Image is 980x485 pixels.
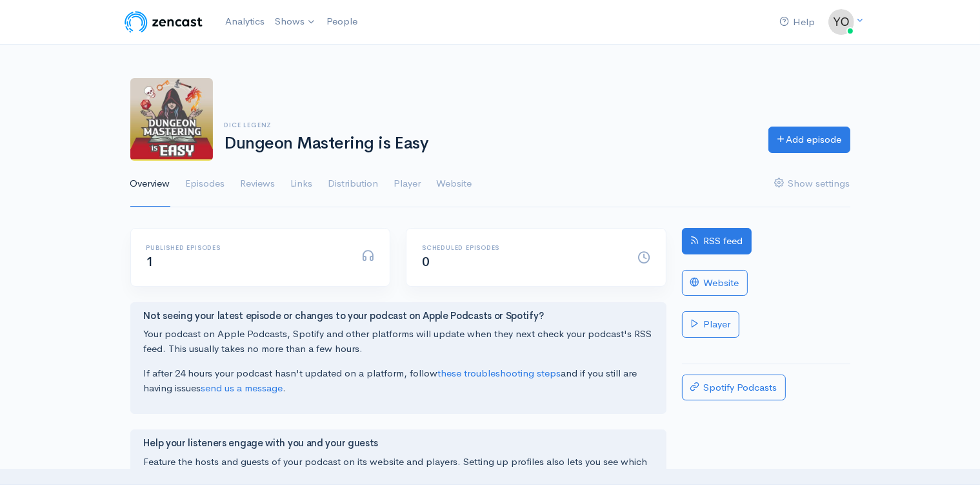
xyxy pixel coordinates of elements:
h4: Not seeing your latest episode or changes to your podcast on Apple Podcasts or Spotify? [144,311,653,322]
p: If after 24 hours your podcast hasn't updated on a platform, follow and if you still are having i... [144,366,653,395]
a: Show settings [775,161,850,207]
a: Distribution [328,161,379,207]
a: Reviews [241,161,275,207]
h6: Scheduled episodes [422,244,622,251]
a: send us a message [201,382,283,394]
p: Your podcast on Apple Podcasts, Spotify and other platforms will update when they next check your... [144,327,653,356]
a: Links [291,161,313,207]
h6: Dice Legenz [225,121,753,129]
a: Player [394,161,421,207]
p: Feature the hosts and guests of your podcast on its website and players. Setting up profiles also... [144,455,653,484]
h4: Help your listeners engage with you and your guests [144,438,653,449]
a: Overview [130,161,170,207]
img: ... [828,9,854,35]
a: Shows [270,8,321,36]
a: Player [682,311,739,338]
a: Website [437,161,472,207]
a: Episodes [186,161,225,207]
h6: Published episodes [146,244,346,251]
a: RSS feed [682,228,752,254]
a: Website [682,270,748,296]
img: ZenCast Logo [123,9,205,35]
a: Analytics [220,8,270,36]
a: Help [775,8,821,36]
a: Spotify Podcasts [682,375,786,401]
a: Add episode [768,127,850,153]
span: 0 [422,254,430,270]
h1: Dungeon Mastering is Easy [225,134,753,153]
a: these troubleshooting steps [438,367,561,379]
a: People [321,8,363,36]
span: 1 [146,254,154,270]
